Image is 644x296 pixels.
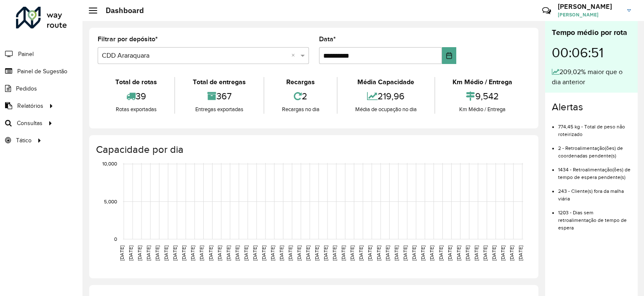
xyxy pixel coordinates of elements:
[305,245,311,261] text: [DATE]
[270,245,275,261] text: [DATE]
[100,105,172,114] div: Rotas exportadas
[558,160,631,181] li: 1434 - Retroalimentação(ões) de tempo de espera pendente(s)
[296,245,302,261] text: [DATE]
[340,87,432,105] div: 219,96
[319,34,336,44] label: Data
[177,87,261,105] div: 367
[456,245,461,261] text: [DATE]
[323,245,328,261] text: [DATE]
[100,77,172,87] div: Total de rotas
[558,3,621,11] h3: [PERSON_NAME]
[552,67,631,87] div: 209,02% maior que o dia anterior
[358,245,364,261] text: [DATE]
[17,101,43,110] span: Relatórios
[266,105,335,114] div: Recargas no dia
[104,199,117,204] text: 5,000
[243,245,249,261] text: [DATE]
[518,245,523,261] text: [DATE]
[482,245,488,261] text: [DATE]
[314,245,319,261] text: [DATE]
[266,87,335,105] div: 2
[119,245,125,261] text: [DATE]
[429,245,434,261] text: [DATE]
[208,245,213,261] text: [DATE]
[500,245,506,261] text: [DATE]
[114,236,117,242] text: 0
[17,119,43,128] span: Consultas
[217,245,222,261] text: [DATE]
[552,101,631,113] h4: Alertas
[438,245,444,261] text: [DATE]
[146,245,151,261] text: [DATE]
[442,47,456,64] button: Choose Date
[420,245,426,261] text: [DATE]
[279,245,284,261] text: [DATE]
[465,245,470,261] text: [DATE]
[261,245,266,261] text: [DATE]
[137,245,142,261] text: [DATE]
[474,245,479,261] text: [DATE]
[349,245,355,261] text: [DATE]
[341,245,346,261] text: [DATE]
[154,245,160,261] text: [DATE]
[558,138,631,160] li: 2 - Retroalimentação(ões) de coordenadas pendente(s)
[340,105,432,114] div: Média de ocupação no dia
[97,6,144,15] h2: Dashboard
[100,87,172,105] div: 39
[447,245,452,261] text: [DATE]
[552,38,631,67] div: 00:06:51
[538,2,556,20] a: Contato Rápido
[287,245,293,261] text: [DATE]
[552,27,631,38] div: Tempo médio por rota
[226,245,231,261] text: [DATE]
[102,161,117,167] text: 10,000
[411,245,417,261] text: [DATE]
[437,87,528,105] div: 9,542
[18,50,34,59] span: Painel
[437,105,528,114] div: Km Médio / Entrega
[385,245,390,261] text: [DATE]
[402,245,408,261] text: [DATE]
[16,136,32,145] span: Tático
[96,144,530,156] h4: Capacidade por dia
[509,245,514,261] text: [DATE]
[177,77,261,87] div: Total de entregas
[16,84,37,93] span: Pedidos
[177,105,261,114] div: Entregas exportadas
[98,34,158,44] label: Filtrar por depósito
[340,77,432,87] div: Média Capacidade
[266,77,335,87] div: Recargas
[558,117,631,138] li: 774,45 kg - Total de peso não roteirizado
[332,245,337,261] text: [DATE]
[252,245,258,261] text: [DATE]
[190,245,195,261] text: [DATE]
[558,203,631,232] li: 1203 - Dias sem retroalimentação de tempo de espera
[558,181,631,203] li: 243 - Cliente(s) fora da malha viária
[234,245,240,261] text: [DATE]
[394,245,399,261] text: [DATE]
[163,245,169,261] text: [DATE]
[172,245,178,261] text: [DATE]
[199,245,204,261] text: [DATE]
[376,245,381,261] text: [DATE]
[437,77,528,87] div: Km Médio / Entrega
[128,245,133,261] text: [DATE]
[558,11,621,19] span: [PERSON_NAME]
[491,245,497,261] text: [DATE]
[291,51,298,61] span: Clear all
[17,67,67,76] span: Painel de Sugestão
[367,245,373,261] text: [DATE]
[181,245,186,261] text: [DATE]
